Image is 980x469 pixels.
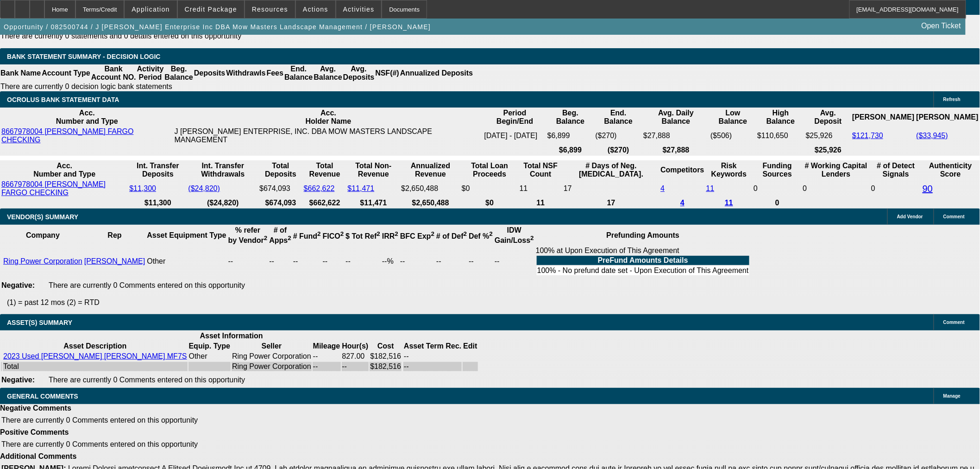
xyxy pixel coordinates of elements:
[259,180,302,197] td: $674,093
[461,180,518,197] td: $0
[129,198,187,208] th: $11,300
[228,226,268,244] b: % refer by Vendor
[706,184,715,192] a: 11
[7,319,72,326] span: ASSET(S) SUMMARY
[680,199,685,207] a: 4
[871,180,921,197] td: 0
[346,232,380,240] b: $ Tot Ref
[463,342,477,351] th: Edit
[269,246,291,277] td: --
[805,127,851,145] td: $25,926
[537,266,749,275] td: 100% - No prefund date set - Upon Execution of This Agreement
[660,161,705,179] th: Competitors
[41,64,91,82] th: Account Type
[918,18,965,34] a: Open Ticket
[643,146,709,155] th: $27,888
[303,198,346,208] th: $662,622
[132,6,170,13] span: Application
[259,198,302,208] th: $674,093
[4,23,431,31] span: Opportunity / 082500744 / J [PERSON_NAME] Enterprise Inc DBA Mow Masters Landscape Management / [...
[340,230,344,237] sup: 2
[943,320,965,325] span: Comment
[494,246,534,277] td: --
[563,198,659,208] th: 17
[547,146,594,155] th: $6,899
[304,184,335,192] a: $662,622
[269,226,291,244] b: # of Apps
[7,53,161,60] span: Bank Statement Summary - Decision Logic
[706,161,753,179] th: Risk Keywords
[753,161,801,179] th: Funding Sources
[753,180,801,197] td: 0
[943,214,965,219] span: Comment
[400,232,434,240] b: BFC Exp
[137,64,164,82] th: Activity Period
[296,0,335,18] button: Actions
[464,230,467,237] sup: 2
[461,198,518,208] th: $0
[382,232,398,240] b: IRR
[852,132,883,139] a: $121,730
[3,352,187,360] a: 2023 Used [PERSON_NAME] [PERSON_NAME] MF7S
[228,246,268,277] td: --
[26,231,60,239] b: Company
[530,234,534,241] sup: 2
[923,184,933,194] a: 90
[595,108,642,126] th: End. Balance
[7,96,119,103] span: OCROLUS BANK STATEMENT DATA
[1,376,35,384] b: Negative:
[404,342,461,350] b: Asset Term Rec.
[49,376,245,384] span: There are currently 0 Comments entered on this opportunity
[377,342,394,350] b: Cost
[342,342,369,350] b: Hour(s)
[259,161,302,179] th: Total Deposits
[129,161,187,179] th: Int. Transfer Deposits
[943,97,961,102] span: Refresh
[347,161,400,179] th: Total Non-Revenue
[370,352,402,361] td: $182,516
[595,127,642,145] td: ($270)
[916,108,979,126] th: [PERSON_NAME]
[91,64,137,82] th: Bank Account NO.
[436,232,467,240] b: # of Def
[897,214,923,219] span: Add Vendor
[7,298,980,307] p: (1) = past 12 mos (2) = RTD
[403,352,462,361] td: --
[194,64,226,82] th: Deposits
[661,184,665,192] a: 4
[343,64,375,82] th: Avg. Deposits
[1,108,173,126] th: Acc. Number and Type
[484,127,546,145] td: [DATE] - [DATE]
[3,362,187,371] div: Total
[400,246,435,277] td: --
[345,246,381,277] td: --
[547,127,594,145] td: $6,899
[710,108,756,126] th: Low Balance
[1,281,35,289] b: Negative:
[1,416,198,424] span: There are currently 0 Comments entered on this opportunity
[431,230,434,237] sup: 2
[484,108,546,126] th: Period Begin/End
[342,362,369,371] td: --
[401,198,460,208] th: $2,650,488
[313,342,340,350] b: Mileage
[395,230,398,237] sup: 2
[322,246,345,277] td: --
[643,108,709,126] th: Avg. Daily Balance
[188,161,258,179] th: Int. Transfer Withdrawals
[252,6,288,13] span: Resources
[232,362,312,371] td: Ring Power Corporation
[943,393,961,399] span: Manage
[805,108,851,126] th: Avg. Deposit
[403,362,462,371] td: --
[563,180,659,197] td: 17
[264,234,267,241] sup: 2
[805,146,851,155] th: $25,926
[436,246,467,277] td: --
[343,6,375,13] span: Activities
[84,257,145,265] a: [PERSON_NAME]
[401,161,460,179] th: Annualized Revenue
[313,352,341,361] td: --
[400,64,473,82] th: Annualized Deposits
[174,127,483,145] td: J [PERSON_NAME] ENTERPRISE, INC. DBA MOW MASTERS LANDSCAPE MANAGEMENT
